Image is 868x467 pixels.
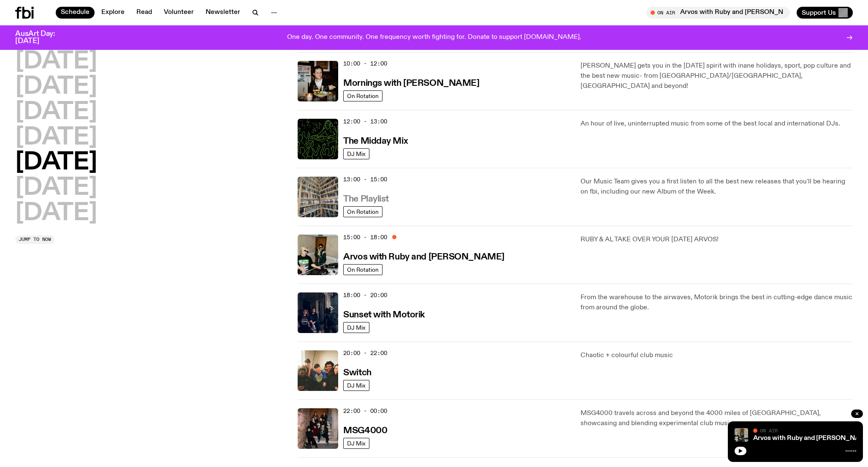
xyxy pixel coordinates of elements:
[343,349,387,357] span: 20:00 - 22:00
[347,324,366,330] span: DJ Mix
[580,292,853,313] p: From the warehouse to the airwaves, Motorik brings the best in cutting-edge dance music from arou...
[343,380,369,391] a: DJ Mix
[19,237,51,242] span: Jump to now
[15,235,54,244] button: Jump to now
[343,407,387,415] span: 22:00 - 00:00
[343,322,369,333] a: DJ Mix
[343,60,387,68] span: 10:00 - 12:00
[15,151,97,175] button: [DATE]
[802,9,836,16] span: Support Us
[343,193,389,204] a: The Playlist
[343,425,387,435] a: MSG4000
[646,7,790,19] button: On AirArvos with Ruby and [PERSON_NAME]
[15,101,97,124] button: [DATE]
[298,177,338,217] img: A corner shot of the fbi music library
[343,309,425,320] a: Sunset with Motorik
[343,426,387,435] h3: MSG4000
[797,7,853,19] button: Support Us
[343,148,369,159] a: DJ Mix
[343,79,479,88] h3: Mornings with [PERSON_NAME]
[343,137,408,146] h3: The Midday Mix
[343,291,387,299] span: 18:00 - 20:00
[15,126,97,150] button: [DATE]
[347,266,379,273] span: On Rotation
[347,150,366,157] span: DJ Mix
[343,77,479,88] a: Mornings with [PERSON_NAME]
[15,75,97,99] button: [DATE]
[347,93,379,99] span: On Rotation
[347,208,379,215] span: On Rotation
[580,235,853,245] p: RUBY & AL TAKE OVER YOUR [DATE] ARVOS!
[343,367,371,377] a: Switch
[15,30,69,45] h3: AusArt Day: [DATE]
[96,7,130,19] a: Explore
[298,235,338,275] img: Ruby wears a Collarbones t shirt and pretends to play the DJ decks, Al sings into a pringles can....
[580,119,853,129] p: An hour of live, uninterrupted music from some of the best local and international DJs.
[343,90,382,101] a: On Rotation
[343,175,387,183] span: 13:00 - 15:00
[580,408,853,429] p: MSG4000 travels across and beyond the 4000 miles of [GEOGRAPHIC_DATA], showcasing and blending ex...
[343,195,389,204] h3: The Playlist
[343,253,504,262] h3: Arvos with Ruby and [PERSON_NAME]
[580,61,853,91] p: [PERSON_NAME] gets you in the [DATE] spirit with inane holidays, sport, pop culture and the best ...
[343,251,504,262] a: Arvos with Ruby and [PERSON_NAME]
[735,428,748,442] img: Ruby wears a Collarbones t shirt and pretends to play the DJ decks, Al sings into a pringles can....
[201,7,245,19] a: Newsletter
[56,7,95,19] a: Schedule
[343,264,382,275] a: On Rotation
[343,438,369,449] a: DJ Mix
[287,34,581,41] p: One day. One community. One frequency worth fighting for. Donate to support [DOMAIN_NAME].
[347,382,366,388] span: DJ Mix
[343,369,371,377] h3: Switch
[298,350,338,391] img: A warm film photo of the switch team sitting close together. from left to right: Cedar, Lau, Sand...
[298,61,338,101] img: Sam blankly stares at the camera, brightly lit by a camera flash wearing a hat collared shirt and...
[131,7,157,19] a: Read
[760,428,778,433] span: On Air
[347,440,366,446] span: DJ Mix
[580,350,853,360] p: Chaotic + colourful club music
[159,7,199,19] a: Volunteer
[343,233,387,241] span: 15:00 - 18:00
[343,117,387,126] span: 12:00 - 13:00
[15,50,97,74] button: [DATE]
[15,176,97,200] button: [DATE]
[343,135,408,146] a: The Midday Mix
[15,202,97,225] button: [DATE]
[580,177,853,197] p: Our Music Team gives you a first listen to all the best new releases that you'll be hearing on fb...
[343,206,382,217] a: On Rotation
[343,311,425,320] h3: Sunset with Motorik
